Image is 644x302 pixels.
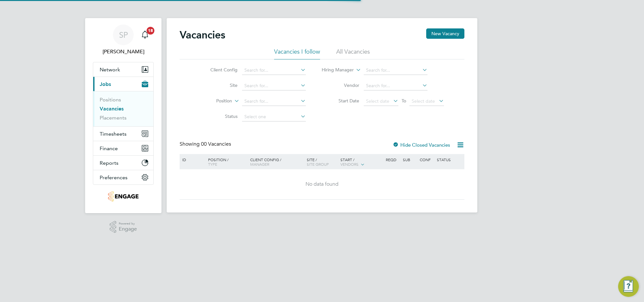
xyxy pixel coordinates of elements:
[93,191,154,202] a: Go to home page
[249,154,305,170] div: Client Config /
[100,67,120,73] span: Network
[200,113,238,119] label: Status
[340,161,359,167] span: Vendors
[119,226,137,232] span: Engage
[181,181,463,188] div: No data found
[195,98,232,104] label: Position
[110,221,137,233] a: Powered byEngage
[203,154,249,170] div: Position /
[147,27,154,35] span: 18
[100,145,118,151] span: Finance
[100,174,128,181] span: Preferences
[100,115,127,121] a: Placements
[400,97,408,105] span: To
[108,191,138,202] img: jjfox-logo-retina.png
[100,81,111,87] span: Jobs
[100,106,124,112] a: Vacancies
[180,141,232,148] div: Showing
[201,141,231,147] span: 00 Vacancies
[100,160,118,166] span: Reports
[208,161,217,167] span: Type
[322,82,359,88] label: Vendor
[85,18,161,213] nav: Main navigation
[242,81,306,90] input: Search for...
[316,67,354,73] label: Hiring Manager
[339,154,384,170] div: Start /
[200,67,238,73] label: Client Config
[322,98,359,104] label: Start Date
[426,28,464,39] button: New Vacancy
[242,112,306,121] input: Select one
[618,276,639,297] button: Engage Resource Center
[305,154,339,170] div: Site /
[181,154,203,165] div: ID
[274,48,320,59] li: Vacancies I follow
[364,66,427,75] input: Search for...
[401,154,418,165] div: Sub
[307,161,329,167] span: Site Group
[336,48,370,59] li: All Vacancies
[250,161,269,167] span: Manager
[119,221,137,226] span: Powered by
[93,170,153,184] button: Preferences
[93,141,153,155] button: Finance
[366,98,389,104] span: Select date
[418,154,435,165] div: Conf
[364,81,427,90] input: Search for...
[93,48,154,56] span: Sophie Perry
[412,98,435,104] span: Select date
[393,142,450,148] label: Hide Closed Vacancies
[435,154,463,165] div: Status
[200,82,238,88] label: Site
[100,97,121,103] a: Positions
[139,25,151,45] a: 18
[384,154,401,165] div: Reqd
[93,77,153,91] button: Jobs
[100,131,127,137] span: Timesheets
[93,156,153,170] button: Reports
[242,66,306,75] input: Search for...
[93,25,154,56] a: SP[PERSON_NAME]
[93,91,153,126] div: Jobs
[93,127,153,141] button: Timesheets
[93,62,153,77] button: Network
[180,28,225,41] h2: Vacancies
[242,97,306,106] input: Search for...
[119,31,128,39] span: SP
